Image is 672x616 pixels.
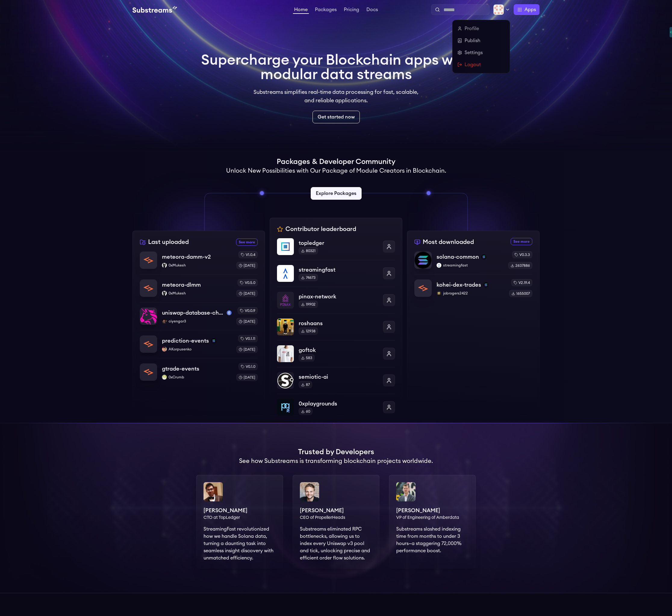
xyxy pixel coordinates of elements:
div: 80321 [299,247,318,254]
a: Packages [314,7,338,13]
a: Get started now [313,111,360,123]
img: solana [481,254,486,259]
div: v1.0.4 [238,251,258,258]
div: 12938 [299,328,318,335]
img: AKorpusenko [162,347,167,352]
a: solana-commonsolana-commonsolanastreamingfaststreamingfastv0.3.32637886 [414,251,532,274]
div: [DATE] [236,262,258,269]
h1: Supercharge your Blockchain apps with modular data streams [201,53,471,82]
a: Publish [457,37,505,44]
h1: Packages & Developer Community [277,157,395,167]
a: Logout [457,61,505,68]
img: meteora-damm-v2 [140,252,157,269]
img: roshaans [277,319,294,335]
p: kohei-dex-trades [437,281,481,289]
a: kohei-dex-tradeskohei-dex-tradessolanajobrogers2422jobrogers2422v2.19.41655007 [414,274,532,297]
a: prediction-eventsprediction-eventssolanaAKorpusenkoAKorpusenkov0.1.11[DATE] [140,330,258,358]
p: 0xMukesh [162,291,232,296]
img: 0xplaygrounds [277,399,294,416]
a: meteora-dlmmmeteora-dlmm0xMukesh0xMukeshv0.5.0[DATE] [140,274,258,302]
p: jobrogers2422 [437,291,504,296]
img: goftok [277,345,294,362]
p: roshaans [299,319,378,328]
a: Home [293,7,309,14]
img: Substream's logo [132,6,177,13]
p: solana-common [437,253,479,261]
a: 0xplaygrounds0xplaygrounds60 [277,394,395,416]
div: 1655007 [509,290,532,297]
div: [DATE] [236,374,258,381]
h2: Unlock New Possibilities with Our Package of Module Creators in Blockchain. [226,167,446,175]
img: semiotic-ai [277,372,294,389]
img: streamingfast [437,263,441,268]
img: ciyengar3 [162,319,167,324]
a: streamingfaststreamingfast74673 [277,260,395,287]
img: 0xMukesh [162,263,167,268]
img: meteora-dlmm [140,280,157,297]
h1: Trusted by Developers [298,447,374,457]
a: goftokgoftok583 [277,340,395,367]
div: 2637886 [508,262,532,269]
p: topledger [299,239,378,247]
img: solana [211,338,216,343]
a: Explore Packages [311,187,362,200]
img: 0xCrumb [162,375,167,380]
img: uniswap-database-changes-mainnet [140,308,157,325]
div: [DATE] [236,290,258,297]
p: gtrade-events [162,365,199,373]
div: v0.0.9 [238,307,258,314]
img: prediction-events [140,336,157,353]
p: goftok [299,346,378,354]
div: v2.19.4 [511,279,532,286]
p: ciyengar3 [162,319,232,324]
a: See more recently uploaded packages [236,239,258,246]
div: 60 [299,408,313,415]
p: 0xMukesh [162,263,232,268]
span: Apps [524,6,536,13]
p: Substreams simplifies real-time data processing for fast, scalable, and reliable applications. [249,88,423,105]
a: See more most downloaded packages [511,238,532,245]
p: AKorpusenko [162,347,232,352]
img: solana-common [415,252,431,269]
a: pinax-networkpinax-network19902 [277,287,395,313]
div: [DATE] [236,318,258,325]
img: 0xMukesh [162,291,167,296]
p: semiotic-ai [299,373,378,381]
a: topledgertopledger80321 [277,238,395,260]
a: gtrade-eventsgtrade-events0xCrumb0xCrumbv0.1.0[DATE] [140,358,258,381]
a: Settings [457,49,505,56]
a: Docs [365,7,379,13]
img: solana [484,282,488,287]
img: kohei-dex-trades [415,280,431,297]
a: semiotic-aisemiotic-ai87 [277,367,395,394]
a: Profile [457,25,505,32]
p: 0xplaygrounds [299,399,378,408]
div: v0.1.0 [238,363,258,370]
p: streamingfast [437,263,503,268]
p: prediction-events [162,337,209,345]
img: mainnet [227,310,232,315]
h2: See how Substreams is transforming blockchain projects worldwide. [239,457,433,465]
p: pinax-network [299,292,378,301]
div: v0.1.11 [238,335,258,342]
a: meteora-damm-v2meteora-damm-v20xMukesh0xMukeshv1.0.4[DATE] [140,251,258,274]
img: Profile [493,4,504,15]
p: streamingfast [299,266,378,274]
img: pinax-network [277,292,294,309]
img: jobrogers2422 [437,291,441,296]
p: uniswap-database-changes-mainnet [162,309,224,317]
div: 87 [299,381,312,388]
div: [DATE] [236,346,258,353]
div: 74673 [299,274,318,281]
a: Pricing [343,7,360,13]
div: 583 [299,354,315,362]
p: meteora-dlmm [162,281,201,289]
img: gtrade-events [140,364,157,380]
img: streamingfast [277,265,294,282]
p: meteora-damm-v2 [162,253,211,261]
div: 19902 [299,301,318,308]
a: roshaansroshaans12938 [277,313,395,340]
div: v0.5.0 [238,279,258,286]
div: v0.3.3 [512,251,532,258]
img: topledger [277,238,294,255]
